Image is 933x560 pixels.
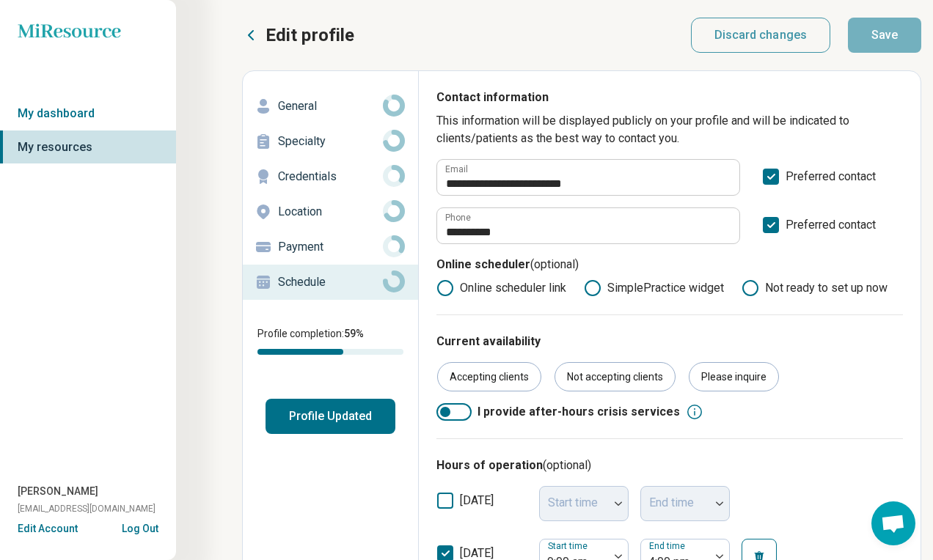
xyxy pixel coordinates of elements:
p: Edit profile [266,23,354,47]
p: Payment [278,238,383,256]
p: This information will be displayed publicly on your profile and will be indicated to clients/pati... [436,112,903,147]
div: Accepting clients [437,362,541,391]
span: (optional) [543,458,591,472]
button: Edit profile [242,23,354,47]
p: Schedule [278,273,383,291]
label: Online scheduler link [436,279,566,297]
span: [DATE] [460,493,494,507]
h3: Hours of operation [436,457,903,474]
p: Contact information [436,89,903,112]
span: Preferred contact [786,216,876,244]
label: Phone [445,213,471,222]
button: Edit Account [18,521,78,537]
label: SimplePractice widget [584,279,724,297]
span: [PERSON_NAME] [18,484,98,499]
div: Profile completion [257,349,403,355]
p: Location [278,203,383,221]
a: General [243,89,418,124]
label: Email [445,165,468,174]
div: Not accepting clients [555,362,676,391]
a: Payment [243,229,418,265]
a: Location [243,194,418,229]
p: Online scheduler [436,256,903,279]
button: Save [848,18,921,53]
label: Not ready to set up now [742,279,888,297]
span: 59 % [344,328,364,339]
p: Specialty [278,133,383,150]
div: Please inquire [689,362,779,391]
button: Discard changes [691,18,831,53]
span: Preferred contact [786,168,876,196]
div: Profile completion: [243,317,418,364]
p: Current availability [436,333,903,350]
span: (optional) [530,257,579,271]
a: Specialty [243,124,418,159]
span: I provide after-hours crisis services [478,403,680,421]
label: End time [649,541,688,551]
span: [EMAIL_ADDRESS][DOMAIN_NAME] [18,502,155,515]
div: Open chat [871,501,915,545]
button: Log Out [122,521,158,533]
label: Start time [548,541,590,551]
a: Credentials [243,159,418,194]
button: Profile Updated [266,399,395,434]
span: [DATE] [460,546,494,560]
a: Schedule [243,265,418,300]
p: Credentials [278,168,383,185]
p: General [278,97,383,115]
